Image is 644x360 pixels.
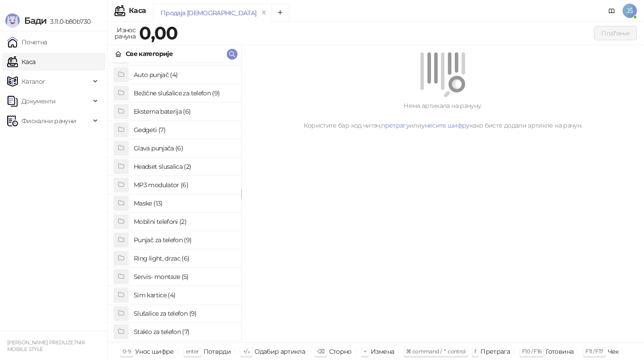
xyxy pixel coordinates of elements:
[203,346,231,357] div: Потврди
[252,101,633,130] div: Нема артикала на рачуну. Користите бар код читач, или како бисте додали артикле на рачун.
[134,178,234,192] h4: MP3 modulator (6)
[7,33,47,51] a: Почетна
[254,346,305,357] div: Одабир артикла
[421,121,470,129] a: унесите шифру
[134,306,234,321] h4: Slušalice za telefon (9)
[108,63,241,343] div: grid
[317,348,324,355] span: ⌫
[608,346,619,357] div: Чек
[129,7,146,14] div: Каса
[134,68,234,82] h4: Auto punjač (4)
[134,104,234,119] h4: Eksterna baterija (6)
[134,270,234,284] h4: Servis- montaze (5)
[134,123,234,137] h4: Gedgeti (7)
[126,49,173,59] div: Све категорије
[585,348,603,355] span: F11 / F17
[594,26,637,40] button: Плаћање
[135,346,174,357] div: Унос шифре
[623,4,637,18] span: JŠ
[47,17,90,26] span: 3.11.0-b80b730
[21,92,55,110] span: Документи
[134,288,234,302] h4: Sim kartice (4)
[475,348,476,355] span: f
[480,346,510,357] div: Претрага
[134,251,234,266] h4: Ring light, drzac (6)
[134,86,234,100] h4: Bežične slušalice za telefon (9)
[7,339,85,352] small: [PERSON_NAME] PREDUZETNIK MOBILE STYLE
[7,53,35,71] a: Каса
[24,15,47,26] span: Бади
[329,346,352,357] div: Сторно
[134,214,234,229] h4: Mobilni telefoni (2)
[522,348,541,355] span: F10 / F16
[134,141,234,155] h4: Glava punjača (6)
[546,346,573,357] div: Готовина
[243,348,250,355] span: ↑/↓
[21,73,46,90] span: Каталог
[134,159,234,174] h4: Headset slusalica (2)
[113,24,137,42] div: Износ рачуна
[5,13,20,28] img: Logo
[123,348,131,355] span: 0-9
[134,233,234,247] h4: Punjač za telefon (9)
[271,4,289,21] button: Add tab
[605,4,619,18] a: Документација
[186,348,199,355] span: enter
[21,112,76,130] span: Фискални рачуни
[139,22,178,44] strong: 0,00
[134,196,234,210] h4: Maske (13)
[161,8,256,18] div: Продаја [DEMOGRAPHIC_DATA]
[406,348,466,355] span: ⌘ command / ⌃ control
[381,121,409,129] a: претрагу
[364,348,366,355] span: +
[371,346,394,357] div: Измена
[134,325,234,339] h4: Staklo za telefon (7)
[258,9,270,17] button: remove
